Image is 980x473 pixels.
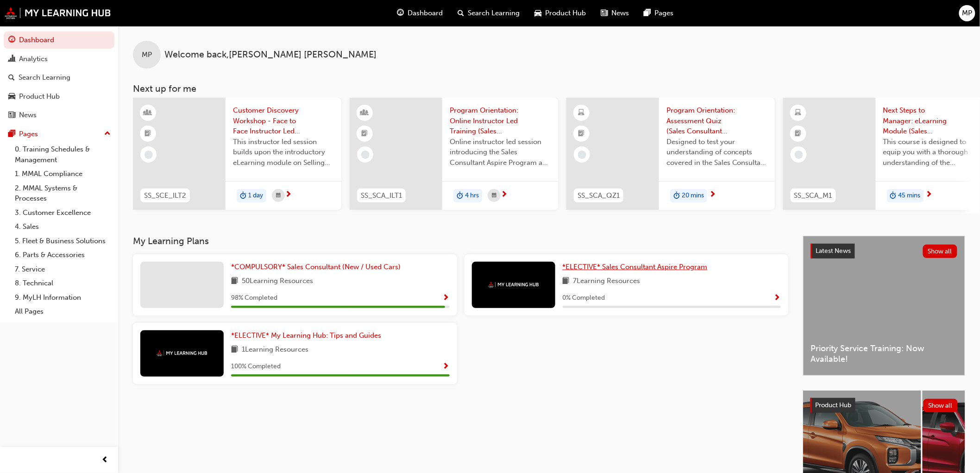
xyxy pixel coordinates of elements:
a: SS_SCA_QZ1Program Orientation: Assessment Quiz (Sales Consultant Aspire Program)Designed to test ... [566,98,775,210]
span: 45 mins [898,190,921,201]
span: Program Orientation: Assessment Quiz (Sales Consultant Aspire Program) [666,105,767,137]
span: next-icon [926,191,933,199]
a: 7. Service [11,262,114,277]
span: pages-icon [644,7,651,19]
span: 20 mins [682,190,704,201]
span: learningResourceType_INSTRUCTOR_LED-icon [145,107,151,119]
span: booktick-icon [578,128,585,140]
a: 5. Fleet & Business Solutions [11,234,114,248]
span: This instructor led session builds upon the introductory eLearning module on Selling Solutions. [233,137,334,168]
a: Product Hub [4,88,114,105]
span: Show Progress [443,363,450,371]
span: Priority Service Training: Now Available! [811,343,957,364]
span: car-icon [534,7,541,19]
a: All Pages [11,304,114,319]
span: learningRecordVerb_NONE-icon [144,151,153,159]
span: news-icon [601,7,608,19]
a: 0. Training Schedules & Management [11,142,114,167]
img: mmal [488,282,539,288]
div: News [19,110,37,120]
span: booktick-icon [145,128,151,140]
span: search-icon [458,7,464,19]
span: Product Hub [816,401,852,409]
span: 1 Learning Resources [242,344,308,356]
span: chart-icon [8,55,15,63]
span: book-icon [231,344,238,356]
span: SS_SCA_ILT1 [361,190,402,201]
span: guage-icon [397,7,404,19]
button: Show all [923,245,958,258]
img: mmal [5,7,111,19]
span: SS_SCE_ILT2 [144,190,186,201]
button: DashboardAnalyticsSearch LearningProduct HubNews [4,30,114,126]
span: SS_SCA_M1 [794,190,832,201]
a: Search Learning [4,69,114,86]
span: MP [962,8,973,19]
span: learningResourceType_ELEARNING-icon [578,107,585,119]
button: Show Progress [774,292,781,304]
a: guage-iconDashboard [389,4,450,23]
span: 7 Learning Resources [573,276,641,287]
a: 1. MMAL Compliance [11,167,114,181]
span: Online instructor led session introducing the Sales Consultant Aspire Program and outlining what ... [450,137,551,168]
span: duration-icon [240,190,246,202]
span: 1 day [248,190,263,201]
span: book-icon [231,276,238,287]
a: 3. Customer Excellence [11,206,114,220]
span: Latest News [816,247,851,255]
a: car-iconProduct Hub [527,4,593,23]
span: car-icon [8,93,15,101]
span: learningResourceType_INSTRUCTOR_LED-icon [362,107,368,119]
span: Designed to test your understanding of concepts covered in the Sales Consultant Aspire Program 'P... [666,137,767,168]
span: duration-icon [890,190,897,202]
span: Pages [654,8,673,19]
a: 6. Parts & Accessories [11,248,114,262]
a: 2. MMAL Systems & Processes [11,181,114,206]
span: 4 hrs [465,190,479,201]
span: prev-icon [102,454,109,466]
span: up-icon [104,128,111,140]
button: Show Progress [443,361,450,372]
a: Analytics [4,50,114,68]
span: 98 % Completed [231,293,277,303]
button: Pages [4,126,114,143]
div: Pages [19,129,38,139]
span: book-icon [563,276,570,287]
span: guage-icon [8,36,15,44]
a: Product HubShow all [810,398,958,413]
span: SS_SCA_QZ1 [578,190,620,201]
span: calendar-icon [492,190,496,202]
a: 8. Technical [11,276,114,290]
span: 50 Learning Resources [242,276,313,287]
span: pages-icon [8,130,15,139]
span: news-icon [8,111,15,120]
span: Product Hub [545,8,586,19]
span: *ELECTIVE* My Learning Hub: Tips and Guides [231,331,381,340]
span: learningRecordVerb_NONE-icon [578,151,586,159]
span: duration-icon [457,190,463,202]
span: next-icon [285,191,292,199]
div: Product Hub [19,91,60,102]
span: Welcome back , [PERSON_NAME] [PERSON_NAME] [164,50,377,60]
span: *ELECTIVE* Sales Consultant Aspire Program [563,263,708,271]
span: booktick-icon [362,128,368,140]
span: search-icon [8,74,15,82]
h3: Next up for me [118,83,980,94]
span: learningRecordVerb_NONE-icon [795,151,803,159]
span: calendar-icon [276,190,281,202]
span: Show Progress [774,294,781,303]
a: News [4,107,114,124]
div: Search Learning [19,72,70,83]
a: Dashboard [4,32,114,49]
a: *ELECTIVE* My Learning Hub: Tips and Guides [231,330,385,341]
span: News [611,8,629,19]
span: learningResourceType_ELEARNING-icon [795,107,802,119]
span: Customer Discovery Workshop - Face to Face Instructor Led Training (Sales Consultant Essential Pr... [233,105,334,137]
span: Search Learning [468,8,520,19]
span: next-icon [501,191,508,199]
span: 0 % Completed [563,293,605,303]
span: Program Orientation: Online Instructor Led Training (Sales Consultant Aspire Program) [450,105,551,137]
a: Latest NewsShow all [811,244,957,259]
